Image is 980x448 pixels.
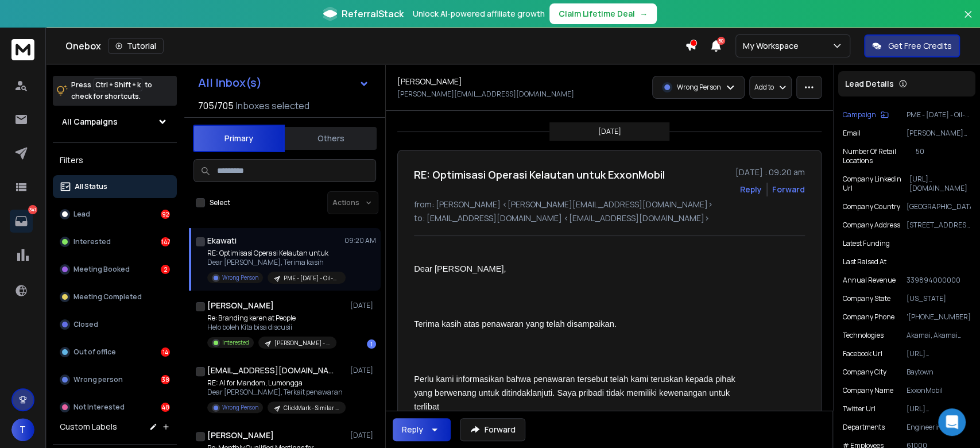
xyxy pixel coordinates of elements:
div: 1 [367,339,376,349]
p: Dear [PERSON_NAME], Terima kasih [207,258,345,267]
p: Wrong person [73,375,123,384]
p: [DATE] [350,366,376,375]
p: PME - [DATE] - Oil-Energy-Maritime [284,274,339,283]
p: 339894000000 [907,276,971,285]
p: My Workspace [743,40,803,52]
p: Lead [73,210,90,219]
button: Reply [393,418,451,441]
span: 50 [717,37,725,45]
p: Company Address [843,221,900,230]
p: [DATE] [350,301,376,310]
p: '[PHONE_NUMBER] [907,312,971,322]
p: Company State [843,294,890,303]
button: Meeting Booked2 [53,258,177,281]
p: Out of office [73,347,116,357]
p: Wrong Person [222,403,258,412]
span: → [640,8,648,20]
p: Wrong Person [677,83,721,92]
h1: All Campaigns [62,116,118,128]
button: Closed [53,313,177,336]
button: All Inbox(s) [189,71,378,94]
button: Interested147 [53,230,177,253]
button: Meeting Completed [53,285,177,308]
p: Company Country [843,202,900,211]
p: Facebook Url [843,349,882,358]
p: Company City [843,368,886,377]
p: Closed [73,320,98,329]
button: Lead92 [53,203,177,226]
p: 341 [28,205,37,214]
p: [DATE] : 09:20 am [735,167,805,178]
span: Terima kasih atas penawaran yang telah disampaikan. [414,319,617,329]
p: from: [PERSON_NAME] <[PERSON_NAME][EMAIL_ADDRESS][DOMAIN_NAME]> [414,199,805,210]
p: PME - [DATE] - Oil-Energy-Maritime [907,110,971,119]
span: Ctrl + Shift + k [94,78,142,91]
button: T [11,418,34,441]
p: All Status [75,182,107,191]
p: 50 [916,147,971,165]
p: 09:20 AM [344,236,376,245]
p: Dear [PERSON_NAME], Terkait penawaran [207,388,345,397]
div: 2 [161,265,170,274]
p: [URL][DOMAIN_NAME] [907,404,971,414]
p: [PERSON_NAME][EMAIL_ADDRESS][DOMAIN_NAME] [907,129,971,138]
button: Campaign [843,110,889,119]
p: Company Linkedin Url [843,175,909,193]
h1: [PERSON_NAME] [207,430,274,441]
button: Others [285,126,377,151]
p: Meeting Completed [73,292,142,302]
h1: [PERSON_NAME] [397,76,462,87]
div: 14 [161,347,170,357]
button: Out of office14 [53,341,177,364]
button: Claim Lifetime Deal→ [549,3,657,24]
p: Meeting Booked [73,265,130,274]
p: Latest Funding [843,239,890,248]
p: Re: Branding keren at People [207,314,336,323]
div: Forward [772,184,805,195]
p: [DATE] [598,127,621,136]
div: Reply [402,424,423,435]
p: Number of Retail Locations [843,147,916,165]
button: Primary [193,125,285,152]
span: Perlu kami informasikan bahwa penawaran tersebut telah kami teruskan kepada pihak yang berwenang ... [414,374,738,425]
div: 38 [161,375,170,384]
button: Reply [740,184,762,195]
button: All Campaigns [53,110,177,133]
p: [PERSON_NAME] - Owner Founder CEO [274,339,330,347]
p: Interested [73,237,111,246]
p: Lead Details [845,78,894,90]
button: Close banner [960,7,975,34]
button: Wrong person38 [53,368,177,391]
label: Select [210,198,230,207]
p: ExxonMobil [907,386,971,395]
p: Last Raised At [843,257,886,267]
button: All Status [53,175,177,198]
p: [GEOGRAPHIC_DATA] [907,202,971,211]
h1: [EMAIL_ADDRESS][DOMAIN_NAME] [207,365,334,376]
p: Engineering & Technical [907,423,971,432]
span: ReferralStack [342,7,404,21]
span: Dear [PERSON_NAME], [414,264,506,273]
p: [URL][DOMAIN_NAME] [907,349,971,358]
p: Helo boleh Kita bisa discusii [207,323,336,332]
h1: Ekawati [207,235,237,246]
button: Tutorial [108,38,164,54]
p: [URL][DOMAIN_NAME] [909,175,971,193]
p: Twitter Url [843,404,876,414]
p: Departments [843,423,885,432]
p: Baytown [907,368,971,377]
p: [STREET_ADDRESS][PERSON_NAME][US_STATE] [907,221,971,230]
h1: [PERSON_NAME] [207,300,274,311]
h3: Filters [53,152,177,168]
p: RE: Optimisasi Operasi Kelautan untuk [207,249,345,258]
p: to: [EMAIL_ADDRESS][DOMAIN_NAME] <[EMAIL_ADDRESS][DOMAIN_NAME]> [414,213,805,224]
p: Company Phone [843,312,894,322]
p: Interested [222,338,249,347]
h3: Inboxes selected [236,99,309,113]
h1: All Inbox(s) [198,77,262,88]
p: Wrong Person [222,273,258,282]
h3: Custom Labels [60,421,117,432]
